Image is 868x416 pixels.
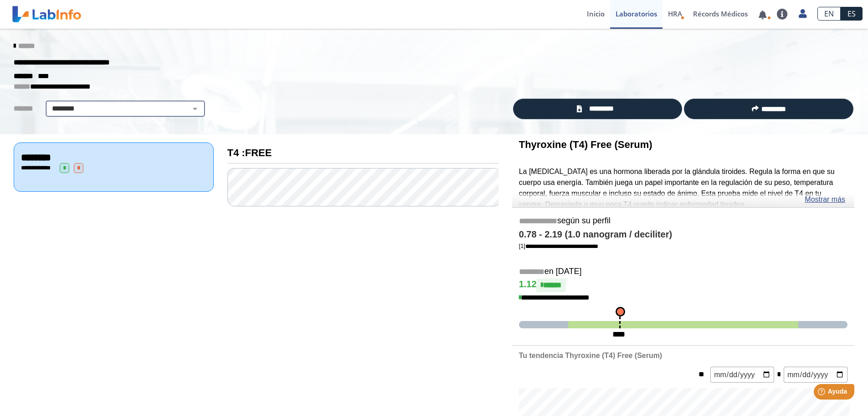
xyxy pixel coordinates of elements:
[784,367,847,383] input: mm/dd/yyyy
[519,229,847,240] h4: 0.78 - 2.19 (1.0 nanogram / deciliter)
[227,147,272,158] b: T4 :FREE
[841,7,863,21] a: ES
[519,352,662,359] b: Tu tendencia Thyroxine (T4) Free (Serum)
[805,194,845,205] a: Mostrar más
[519,139,652,150] b: Thyroxine (T4) Free (Serum)
[519,279,847,292] h4: 1.12
[787,380,858,406] iframe: Help widget launcher
[519,216,847,226] h5: según su perfil
[519,242,598,249] a: [1]
[710,367,774,383] input: mm/dd/yyyy
[519,267,847,277] h5: en [DATE]
[817,7,841,21] a: EN
[668,9,682,18] span: HRA
[519,166,847,210] p: La [MEDICAL_DATA] es una hormona liberada por la glándula tiroides. Regula la forma en que su cue...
